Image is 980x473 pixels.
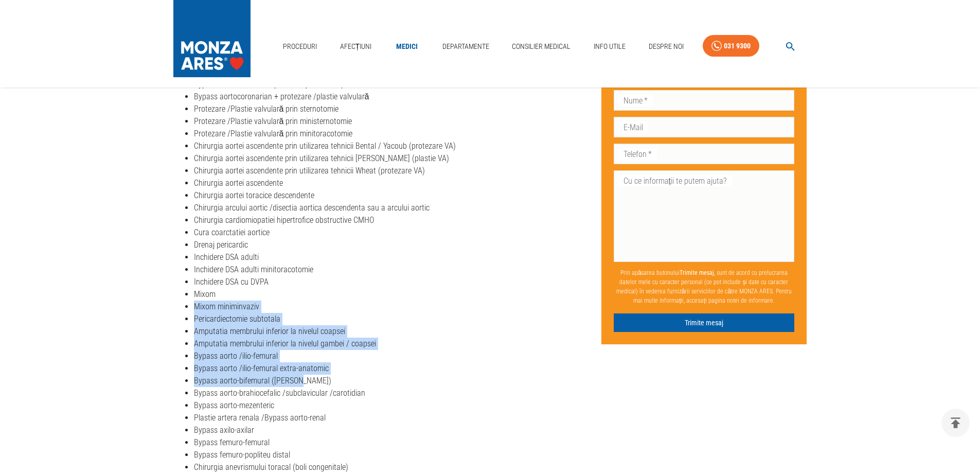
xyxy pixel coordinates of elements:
li: Inchidere DSA cu DVPA [194,276,593,288]
li: Drenaj pericardic [194,239,593,251]
a: Proceduri [279,36,321,57]
li: Bypass aorto-bifemural ([PERSON_NAME]) [194,375,593,387]
li: Mixom miniminvaziv [194,301,593,313]
button: Trimite mesaj [614,313,795,332]
b: Trimite mesaj [680,269,714,276]
a: Despre Noi [645,36,688,57]
li: Chirurgia aortei ascendente prin utilizarea tehnicii [PERSON_NAME] (plastie VA) [194,152,593,165]
li: Chirurgia aortei ascendente prin utilizarea tehnicii Wheat (protezare VA) [194,165,593,177]
li: Bypass femuro-popliteu distal [194,449,593,461]
li: Inchidere DSA adulti [194,251,593,264]
li: Mixom [194,288,593,301]
a: Departamente [438,36,493,57]
li: Chirurgia arcului aortic /disectia aortica descendenta sau a arcului aortic [194,202,593,214]
li: Protezare /Plastie valvulară prin sternotomie [194,103,593,115]
li: Chirurgia aortei ascendente [194,177,593,189]
li: Bypass femuro-femural [194,436,593,449]
li: Bypass aorto-mezenteric [194,399,593,412]
li: Chirurgia aortei ascendente prin utilizarea tehnicii Bental / Yacoub (protezare VA) [194,140,593,152]
li: Inchidere DSA adulti minitoracotomie [194,264,593,276]
li: Bypass axilo-axilar [194,424,593,436]
li: Chirurgia cardiomiopatiei hipertrofice obstructive CMHO [194,214,593,226]
li: Plastie artera renala /Bypass aorto-renal [194,412,593,424]
li: Amputatia membrului inferior la nivelul coapsei [194,325,593,338]
li: Amputatia membrului inferior la nivelul gambei / coapsei [194,338,593,350]
a: Info Utile [590,36,630,57]
li: Protezare /Plastie valvulară prin minitoracotomie [194,128,593,140]
div: 031 9300 [724,40,751,52]
li: Pericardiectomie subtotala [194,313,593,325]
li: Bypass aorto-brahiocefalic /subclavicular /carotidian [194,387,593,399]
li: Bypass aortocoronarian + protezare /plastie valvulară [194,91,593,103]
a: 031 9300 [703,35,759,57]
li: Cura coarctatiei aortice [194,226,593,239]
li: Protezare /Plastie valvulară prin ministernotomie [194,115,593,128]
li: Bypass aorto /ilio-femural extra-anatomic [194,362,593,375]
a: Afecțiuni [336,36,376,57]
a: Consilier Medical [508,36,575,57]
li: Bypass aorto /ilio-femural [194,350,593,362]
button: delete [941,409,970,437]
p: Prin apăsarea butonului , sunt de acord cu prelucrarea datelor mele cu caracter personal (ce pot ... [614,264,795,309]
a: Medici [390,36,423,57]
li: Chirurgia aortei toracice descendente [194,189,593,202]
